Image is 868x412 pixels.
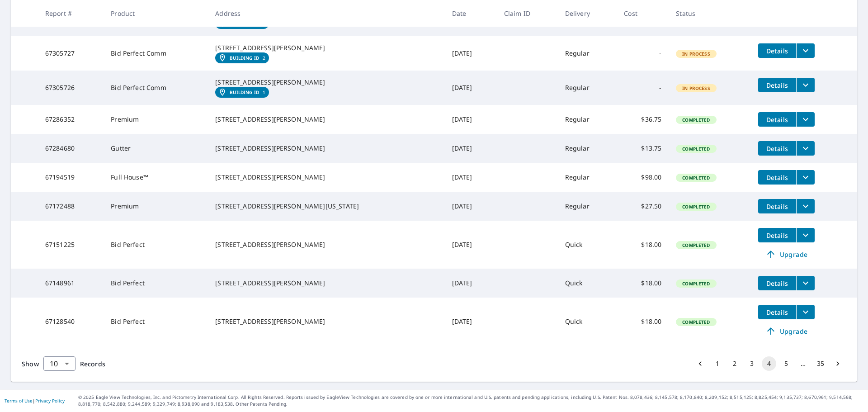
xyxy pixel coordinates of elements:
[104,192,208,221] td: Premium
[796,78,815,92] button: filesDropdownBtn-67305726
[104,71,208,105] td: Bid Perfect Comm
[692,356,846,371] nav: pagination navigation
[758,228,796,242] button: detailsBtn-67151225
[104,163,208,192] td: Full House™
[215,144,437,153] div: [STREET_ADDRESS][PERSON_NAME]
[215,240,437,249] div: [STREET_ADDRESS][PERSON_NAME]
[617,221,669,269] td: $18.00
[38,269,104,298] td: 67148961
[617,298,669,346] td: $18.00
[215,173,437,182] div: [STREET_ADDRESS][PERSON_NAME]
[758,247,815,261] a: Upgrade
[796,43,815,58] button: filesDropdownBtn-67305727
[445,134,497,163] td: [DATE]
[764,81,791,90] span: Details
[215,52,269,63] a: Building ID2
[43,356,75,371] div: Show 10 records
[38,221,104,269] td: 67151225
[617,134,669,163] td: $13.75
[710,356,725,371] button: Go to page 1
[764,326,809,336] span: Upgrade
[796,228,815,242] button: filesDropdownBtn-67151225
[38,192,104,221] td: 67172488
[558,71,617,105] td: Regular
[617,163,669,192] td: $98.00
[764,249,809,260] span: Upgrade
[215,43,437,52] div: [STREET_ADDRESS][PERSON_NAME]
[558,105,617,134] td: Regular
[215,202,437,211] div: [STREET_ADDRESS][PERSON_NAME][US_STATE]
[104,298,208,346] td: Bid Perfect
[677,319,715,325] span: Completed
[677,242,715,248] span: Completed
[104,269,208,298] td: Bid Perfect
[677,85,716,91] span: In Process
[796,359,811,368] div: …
[215,317,437,326] div: [STREET_ADDRESS][PERSON_NAME]
[758,305,796,319] button: detailsBtn-67128540
[43,351,75,376] div: 10
[558,269,617,298] td: Quick
[445,71,497,105] td: [DATE]
[758,78,796,92] button: detailsBtn-67305726
[22,360,39,368] span: Show
[445,298,497,346] td: [DATE]
[230,90,259,95] em: Building ID
[38,298,104,346] td: 67128540
[5,398,65,403] p: |
[558,221,617,269] td: Quick
[104,36,208,71] td: Bid Perfect Comm
[693,356,708,371] button: Go to previous page
[764,115,791,124] span: Details
[677,204,715,210] span: Completed
[78,394,863,407] p: © 2025 Eagle View Technologies, Inc. and Pictometry International Corp. All Rights Reserved. Repo...
[764,279,791,288] span: Details
[558,298,617,346] td: Quick
[762,356,776,371] button: page 4
[813,356,828,371] button: Go to page 35
[617,269,669,298] td: $18.00
[445,269,497,298] td: [DATE]
[215,87,269,98] a: Building ID1
[758,324,815,338] a: Upgrade
[764,231,791,240] span: Details
[558,36,617,71] td: Regular
[215,78,437,87] div: [STREET_ADDRESS][PERSON_NAME]
[230,55,259,61] em: Building ID
[764,202,791,211] span: Details
[617,71,669,105] td: -
[104,221,208,269] td: Bid Perfect
[677,146,715,152] span: Completed
[5,398,33,404] a: Terms of Use
[38,36,104,71] td: 67305727
[617,192,669,221] td: $27.50
[38,163,104,192] td: 67194519
[764,47,791,55] span: Details
[215,279,437,288] div: [STREET_ADDRESS][PERSON_NAME]
[764,144,791,153] span: Details
[38,134,104,163] td: 67284680
[796,276,815,290] button: filesDropdownBtn-67148961
[617,36,669,71] td: -
[796,112,815,127] button: filesDropdownBtn-67286352
[558,192,617,221] td: Regular
[677,117,715,123] span: Completed
[558,134,617,163] td: Regular
[38,105,104,134] td: 67286352
[745,356,759,371] button: Go to page 3
[445,192,497,221] td: [DATE]
[779,356,793,371] button: Go to page 5
[35,398,65,404] a: Privacy Policy
[104,105,208,134] td: Premium
[445,36,497,71] td: [DATE]
[758,276,796,290] button: detailsBtn-67148961
[758,43,796,58] button: detailsBtn-67305727
[796,199,815,213] button: filesDropdownBtn-67172488
[758,170,796,185] button: detailsBtn-67194519
[796,305,815,319] button: filesDropdownBtn-67128540
[617,105,669,134] td: $36.75
[445,105,497,134] td: [DATE]
[796,170,815,185] button: filesDropdownBtn-67194519
[677,51,716,57] span: In Process
[445,221,497,269] td: [DATE]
